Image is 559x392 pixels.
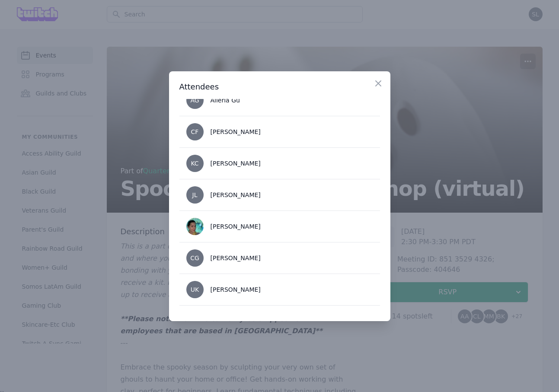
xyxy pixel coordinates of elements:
span: AG [190,97,199,103]
div: [PERSON_NAME] [211,191,261,199]
div: Alleria Gu [211,96,240,105]
div: [PERSON_NAME] [211,159,261,168]
span: KC [191,160,198,166]
div: [PERSON_NAME] [211,285,261,294]
span: CF [191,129,199,135]
span: JL [192,192,198,198]
span: UK [191,287,199,293]
div: [PERSON_NAME] [211,254,261,262]
span: CG [190,255,199,261]
h3: Attendees [179,82,380,92]
div: [PERSON_NAME] [211,222,261,231]
div: [PERSON_NAME] [211,127,261,136]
